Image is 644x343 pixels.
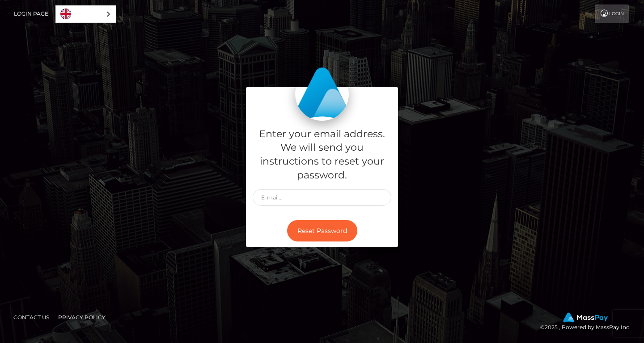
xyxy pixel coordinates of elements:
[295,67,349,121] img: MassPay Login
[14,4,48,23] a: Login Page
[287,220,357,242] button: Reset Password
[540,313,637,332] div: © 2025 , Powered by MassPay Inc.
[55,310,109,324] a: Privacy Policy
[595,4,629,23] a: Login
[10,310,53,324] a: Contact Us
[55,5,116,23] aside: Language selected: English
[253,127,391,182] h5: Enter your email address. We will send you instructions to reset your password.
[253,189,391,206] input: E-mail...
[55,5,116,23] div: Language
[56,6,116,22] a: English
[563,313,608,322] img: MassPay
